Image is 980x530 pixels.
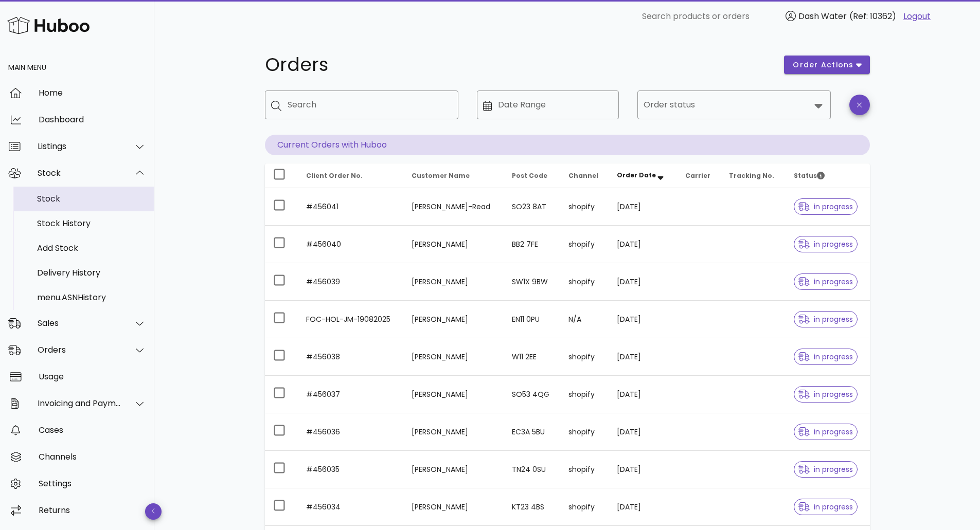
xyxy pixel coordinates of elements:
td: [DATE] [609,413,676,451]
img: Huboo Logo [7,14,90,36]
td: #456041 [298,188,404,226]
div: Add Stock [37,243,146,253]
td: shopify [560,338,609,376]
td: SW1X 9BW [504,263,560,301]
td: [DATE] [609,188,676,226]
span: in progress [798,391,853,398]
span: Dash Water [798,10,847,22]
div: Stock History [37,218,146,228]
td: shopify [560,488,609,526]
span: Carrier [685,171,710,180]
th: Status [786,163,870,188]
div: Orders [38,345,121,355]
p: Current Orders with Huboo [265,135,870,155]
span: order actions [792,60,854,70]
th: Order Date: Sorted descending. Activate to remove sorting. [609,163,676,188]
th: Customer Name [403,163,503,188]
td: KT23 4BS [504,488,560,526]
td: #456034 [298,488,404,526]
td: [PERSON_NAME] [403,301,503,338]
div: menu.ASNHistory [37,293,146,302]
td: [DATE] [609,263,676,301]
span: in progress [798,316,853,323]
td: SO53 4QG [504,376,560,413]
td: shopify [560,413,609,451]
span: in progress [798,353,853,360]
td: #456036 [298,413,404,451]
td: W11 2EE [504,338,560,376]
td: shopify [560,188,609,226]
td: [PERSON_NAME] [403,451,503,488]
td: [PERSON_NAME] [403,226,503,263]
td: BB2 7FE [504,226,560,263]
span: Post Code [512,171,547,180]
th: Channel [560,163,609,188]
td: SO23 8AT [504,188,560,226]
span: Customer Name [412,171,470,180]
div: Settings [39,479,146,488]
th: Tracking No. [721,163,786,188]
td: shopify [560,263,609,301]
span: Tracking No. [729,171,774,180]
span: in progress [798,466,853,473]
span: Order Date [617,171,656,179]
span: (Ref: 10362) [849,10,896,22]
div: Usage [39,372,146,381]
span: in progress [798,203,853,210]
span: in progress [798,503,853,510]
span: in progress [798,428,853,435]
a: Logout [903,10,931,23]
th: Post Code [504,163,560,188]
span: in progress [798,241,853,248]
td: EC3A 5BU [504,413,560,451]
td: EN11 0PU [504,301,560,338]
div: Listings [38,141,121,151]
span: Channel [568,171,598,180]
td: shopify [560,226,609,263]
th: Carrier [677,163,721,188]
td: FOC-HOL-JM-19082025 [298,301,404,338]
td: [PERSON_NAME] [403,263,503,301]
td: #456037 [298,376,404,413]
td: #456038 [298,338,404,376]
div: Stock [37,194,146,204]
td: [PERSON_NAME]-Read [403,188,503,226]
div: Channels [39,452,146,462]
span: in progress [798,278,853,285]
div: Stock [38,168,121,178]
td: [PERSON_NAME] [403,488,503,526]
td: [DATE] [609,488,676,526]
td: [DATE] [609,226,676,263]
td: [DATE] [609,376,676,413]
div: Order status [637,90,831,119]
th: Client Order No. [298,163,404,188]
td: shopify [560,451,609,488]
button: order actions [784,56,869,74]
div: Sales [38,318,121,328]
td: [DATE] [609,301,676,338]
h1: Orders [265,56,772,74]
div: Cases [39,425,146,435]
td: [PERSON_NAME] [403,338,503,376]
td: [PERSON_NAME] [403,413,503,451]
td: N/A [560,301,609,338]
div: Returns [39,505,146,515]
td: shopify [560,376,609,413]
span: Client Order No. [306,171,363,180]
td: [DATE] [609,451,676,488]
td: TN24 0SU [504,451,560,488]
div: Home [39,88,146,98]
td: #456040 [298,226,404,263]
div: Invoicing and Payments [38,398,121,408]
td: #456039 [298,263,404,301]
span: Status [794,171,825,180]
td: [PERSON_NAME] [403,376,503,413]
td: [DATE] [609,338,676,376]
div: Delivery History [37,268,146,278]
div: Dashboard [39,115,146,124]
td: #456035 [298,451,404,488]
